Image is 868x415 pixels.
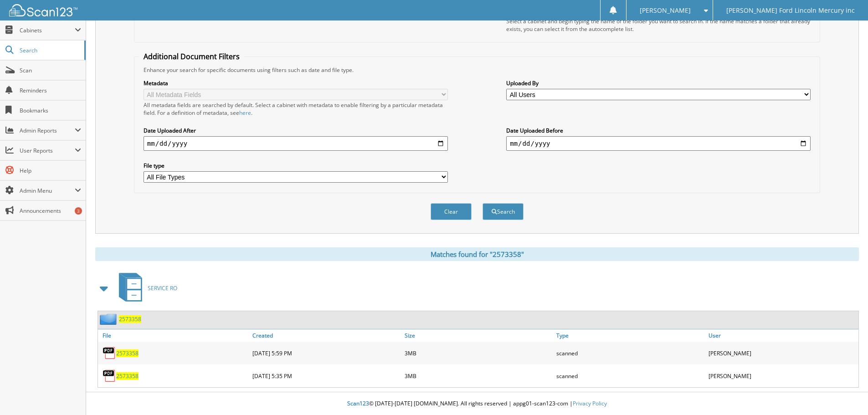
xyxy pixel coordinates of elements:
span: SERVICE RO [148,284,177,292]
div: 3MB [402,367,555,385]
span: Admin Menu [20,187,75,195]
label: Date Uploaded After [144,127,448,134]
div: [PERSON_NAME] [706,344,858,362]
button: Clear [431,203,472,220]
div: scanned [554,367,706,385]
button: Search [483,203,524,220]
div: 3 [75,207,82,215]
a: 2573358 [116,349,139,357]
span: [PERSON_NAME] Ford Lincoln Mercury inc [726,8,855,13]
div: [DATE] 5:59 PM [250,344,402,362]
a: SERVICE RO [113,270,177,306]
div: Enhance your search for specific documents using filters such as date and file type. [139,66,815,74]
div: 3MB [402,344,555,362]
label: File type [144,162,448,169]
img: scan123-logo-white.svg [9,4,77,16]
span: Bookmarks [20,107,81,114]
span: Admin Reports [20,127,75,134]
div: Matches found for "2573358" [95,247,859,261]
div: [PERSON_NAME] [706,367,858,385]
input: start [144,136,448,151]
div: All metadata fields are searched by default. Select a cabinet with metadata to enable filtering b... [144,101,448,117]
a: Size [402,329,555,342]
div: [DATE] 5:35 PM [250,367,402,385]
legend: Additional Document Filters [139,51,244,61]
label: Metadata [144,79,448,87]
span: Search [20,46,80,54]
span: Help [20,167,81,174]
span: Announcements [20,207,81,215]
a: Type [554,329,706,342]
label: Uploaded By [506,79,811,87]
img: PDF.png [103,346,116,360]
div: scanned [554,344,706,362]
span: Cabinets [20,26,75,34]
a: 2573358 [116,372,139,380]
a: User [706,329,858,342]
a: Created [250,329,402,342]
span: Scan [20,67,81,74]
a: here [239,109,251,117]
span: Reminders [20,87,81,94]
iframe: Chat Widget [822,371,868,415]
span: User Reports [20,147,75,154]
span: [PERSON_NAME] [640,8,691,13]
a: 2573358 [119,315,141,323]
a: File [98,329,250,342]
label: Date Uploaded Before [506,127,811,134]
img: PDF.png [103,369,116,383]
a: Privacy Policy [573,400,607,407]
span: Scan123 [347,400,369,407]
img: folder2.png [100,313,119,325]
div: Select a cabinet and begin typing the name of the folder you want to search in. If the name match... [506,17,811,33]
input: end [506,136,811,151]
div: © [DATE]-[DATE] [DOMAIN_NAME]. All rights reserved | appg01-scan123-com | [86,393,868,415]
